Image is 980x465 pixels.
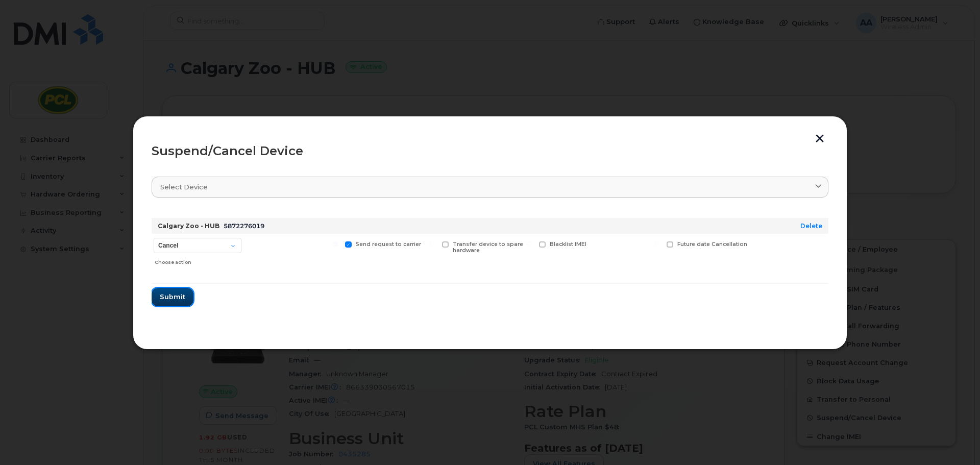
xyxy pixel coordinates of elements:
[333,241,338,247] input: Send request to carrier
[152,145,828,157] div: Suspend/Cancel Device
[800,222,822,230] a: Delete
[677,241,747,248] span: Future date Cancellation
[160,182,208,192] span: Select device
[160,292,185,302] span: Submit
[152,288,193,306] button: Submit
[224,222,264,230] span: 5872276019
[356,241,421,248] span: Send request to carrier
[155,254,241,266] div: Choose action
[152,177,828,198] a: Select device
[158,222,219,230] strong: Calgary Zoo - HUB
[453,241,523,254] span: Transfer device to spare hardware
[527,241,532,247] input: Blacklist IMEI
[550,241,586,248] span: Blacklist IMEI
[430,241,435,247] input: Transfer device to spare hardware
[654,241,659,247] input: Future date Cancellation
